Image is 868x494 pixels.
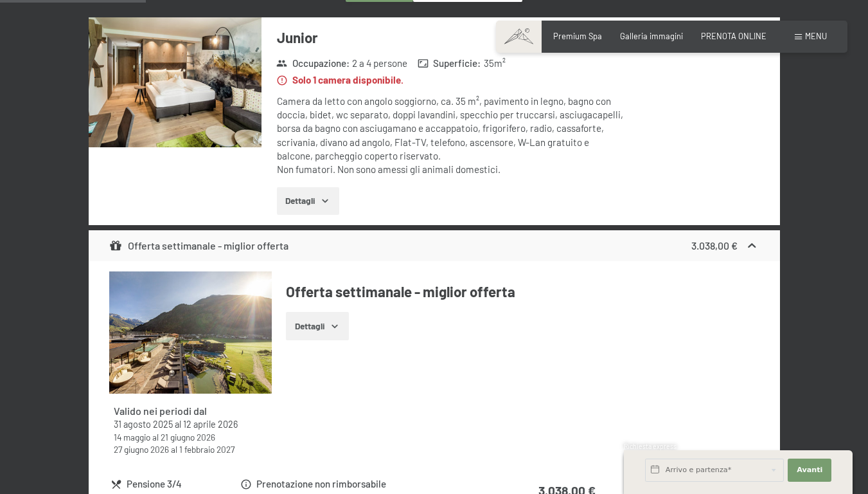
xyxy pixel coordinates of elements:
span: Avanti [797,465,822,475]
time: 14/05/2026 [114,432,150,443]
img: mss_renderimg.php [89,17,261,147]
time: 12/04/2026 [183,419,238,430]
time: 31/08/2025 [114,419,173,430]
span: 2 a 4 persone [352,57,407,70]
div: Prenotazione non rimborsabile [256,477,497,491]
strong: Occupazione : [276,57,350,70]
div: Pensione 3/4 [127,477,239,491]
time: 21/06/2026 [161,432,215,443]
h3: Junior [277,28,624,48]
strong: Valido nei periodi dal [114,405,207,417]
img: mss_renderimg.php [109,271,272,394]
a: PRENOTA ONLINE [701,31,766,41]
div: Offerta settimanale - miglior offerta [109,238,288,253]
time: 01/02/2027 [179,444,235,455]
span: 35 m² [484,57,506,70]
button: Dettagli [286,312,348,340]
strong: Solo 1 camera disponibile. [276,73,403,87]
a: Galleria immagini [620,31,683,41]
h4: Offerta settimanale - miglior offerta [286,282,759,302]
span: Richiesta express [624,443,677,450]
div: al [114,443,267,455]
span: Menu [805,31,827,41]
button: Avanti [788,459,831,482]
strong: Superficie : [418,57,481,70]
button: Dettagli [277,187,339,215]
strong: 3.038,00 € [691,239,738,252]
div: al [114,418,267,431]
a: Premium Spa [553,31,602,41]
div: Offerta settimanale - miglior offerta3.038,00 € [89,230,780,261]
time: 27/06/2026 [114,444,169,455]
div: al [114,431,267,443]
div: Camera da letto con angolo soggiorno, ca. 35 m², pavimento in legno, bagno con doccia, bidet, wc ... [277,95,624,177]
